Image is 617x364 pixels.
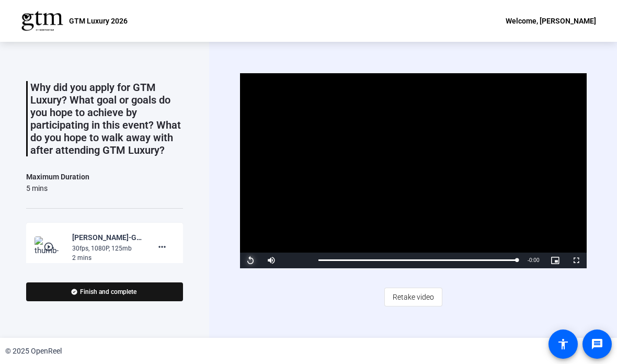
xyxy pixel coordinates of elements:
mat-icon: play_circle_outline [43,242,56,252]
button: Fullscreen [566,253,587,268]
mat-icon: accessibility [557,338,569,350]
div: © 2025 OpenReel [5,346,62,357]
img: thumb-nail [35,236,65,257]
div: Welcome, [PERSON_NAME] [506,15,596,27]
button: Retake video [384,288,442,306]
div: [PERSON_NAME]-GTM Luxury 2026 Applicant Videos-GTM Luxury 2026-1760033740159-webcam [72,231,142,244]
span: Retake video [393,287,434,307]
span: Finish and complete [80,288,136,296]
span: 0:00 [529,257,539,263]
mat-icon: message [591,338,603,350]
span: - [528,257,529,263]
p: GTM Luxury 2026 [69,15,128,27]
div: Video Player [240,73,587,268]
img: OpenReel logo [21,10,64,31]
div: Progress Bar [318,259,517,261]
button: Finish and complete [26,282,183,301]
div: 2 mins [72,253,142,263]
button: Picture-in-Picture [545,253,566,268]
button: Mute [261,253,282,268]
div: 5 mins [26,183,89,194]
button: Replay [240,253,261,268]
p: Why did you apply for GTM Luxury? What goal or goals do you hope to achieve by participating in t... [30,81,183,156]
mat-icon: more_horiz [156,241,168,253]
div: Maximum Duration [26,170,89,183]
div: 30fps, 1080P, 125mb [72,244,142,253]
